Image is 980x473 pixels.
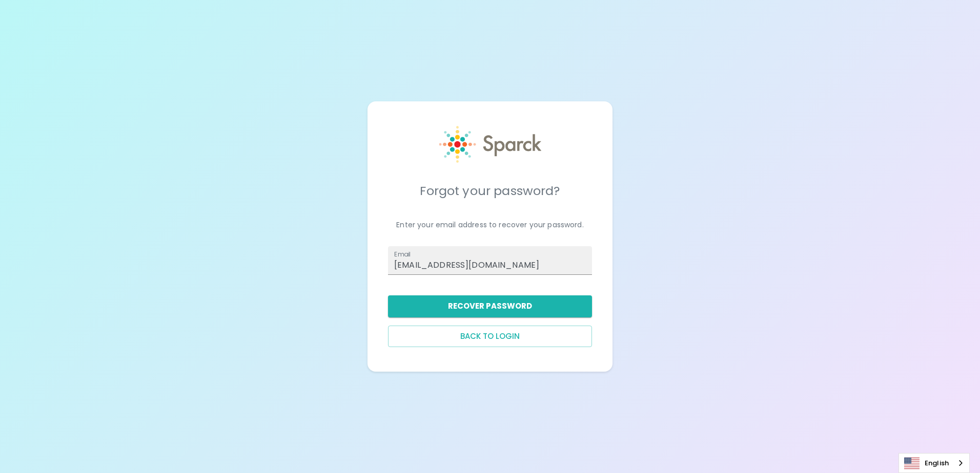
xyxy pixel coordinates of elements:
[394,250,411,259] label: Email
[388,295,592,317] button: Recover Password
[899,453,970,473] aside: Language selected: English
[388,220,592,230] p: Enter your email address to recover your password.
[439,126,541,163] img: Sparck logo
[388,326,592,347] button: Back to login
[899,453,970,473] div: Language
[388,183,592,199] h5: Forgot your password?
[899,454,969,472] a: English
